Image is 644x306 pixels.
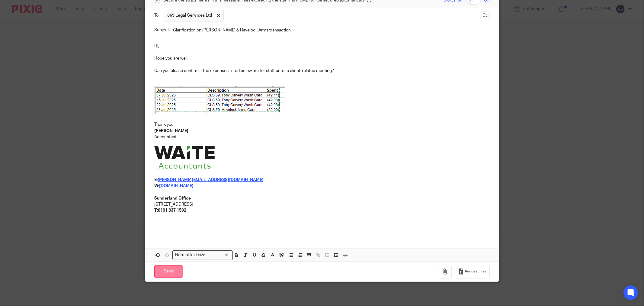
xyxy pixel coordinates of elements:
[154,207,490,213] p: :
[455,265,490,278] button: Request files
[154,86,285,114] img: Image
[154,184,159,188] strong: W:
[154,265,183,278] input: Send
[159,184,194,188] a: [DOMAIN_NAME]
[158,208,186,213] strong: 0191 337 1592
[154,43,490,49] p: Hi,
[207,252,229,258] input: Search for option
[154,146,215,169] img: Image
[154,178,158,182] strong: E:
[154,129,188,133] strong: [PERSON_NAME]
[154,27,170,33] label: Subject:
[154,68,490,74] p: Can you please confirm if the expenses listed below are for staff or for a client-related meeting?
[174,252,207,258] span: Normal text size
[154,12,161,18] label: To:
[154,122,490,128] p: Thank you,
[167,12,212,18] span: 365 Legal Services Ltd
[481,11,490,20] button: Cc
[154,196,191,200] strong: Sunderland Office
[154,134,490,140] p: Accountant
[154,201,490,207] p: [STREET_ADDRESS]
[172,250,233,260] div: Search for option
[158,178,264,182] a: [PERSON_NAME][EMAIL_ADDRESS][DOMAIN_NAME]
[465,269,486,274] span: Request files
[154,55,490,61] p: Hope you are well,
[154,208,157,213] strong: T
